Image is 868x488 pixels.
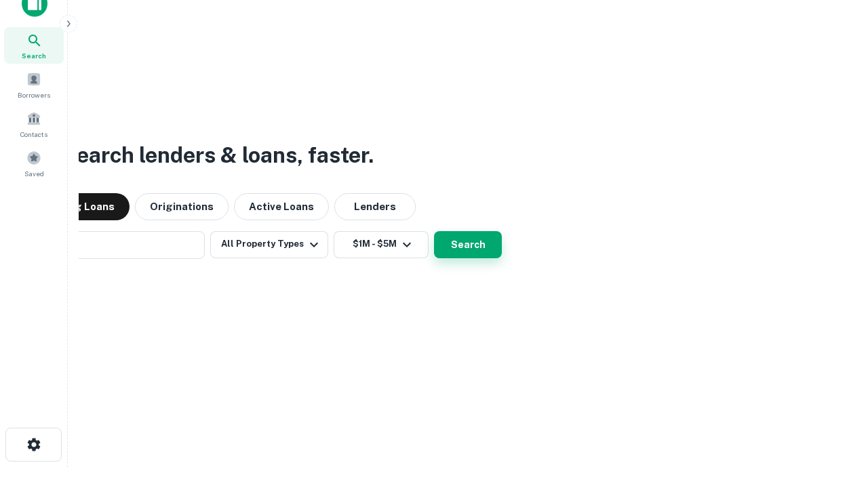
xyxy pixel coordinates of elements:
[210,231,328,258] button: All Property Types
[334,193,416,220] button: Lenders
[135,193,229,220] button: Originations
[22,50,46,61] span: Search
[234,193,329,220] button: Active Loans
[4,145,64,182] a: Saved
[24,168,44,179] span: Saved
[4,27,64,64] a: Search
[434,231,502,258] button: Search
[18,89,50,100] span: Borrowers
[800,380,868,445] iframe: Chat Widget
[62,139,374,171] h3: Search lenders & loans, faster.
[4,66,64,103] a: Borrowers
[4,106,64,142] a: Contacts
[20,129,47,140] span: Contacts
[334,231,429,258] button: $1M - $5M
